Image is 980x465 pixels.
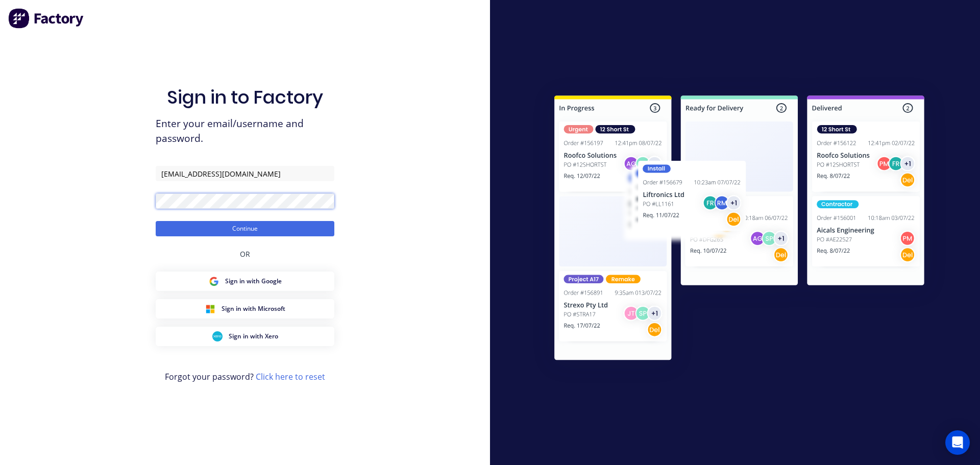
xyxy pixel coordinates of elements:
img: Microsoft Sign in [205,304,215,314]
img: Sign in [532,75,947,384]
button: Xero Sign inSign in with Xero [156,327,334,346]
span: Sign in with Xero [229,332,278,341]
input: Email/Username [156,166,334,181]
span: Forgot your password? [165,371,325,383]
div: OR [240,236,250,272]
img: Factory [8,8,85,29]
button: Microsoft Sign inSign in with Microsoft [156,299,334,319]
span: Sign in with Google [225,277,282,286]
button: Google Sign inSign in with Google [156,272,334,291]
a: Click here to reset [256,371,325,382]
button: Continue [156,221,334,236]
img: Google Sign in [209,276,219,286]
span: Enter your email/username and password. [156,116,334,146]
h1: Sign in to Factory [167,86,323,108]
img: Xero Sign in [212,331,223,341]
div: Open Intercom Messenger [945,430,970,455]
span: Sign in with Microsoft [222,304,285,313]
